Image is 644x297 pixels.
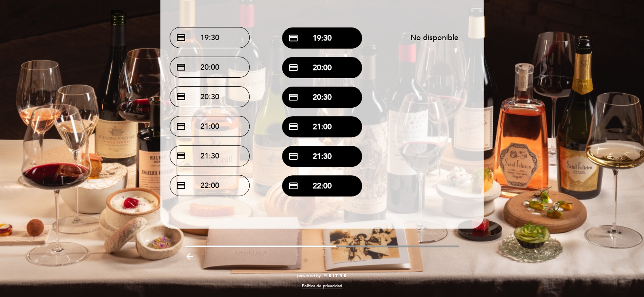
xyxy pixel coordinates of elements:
[176,92,186,102] span: credit_card
[288,122,298,132] span: credit_card
[170,116,250,137] button: credit_card 21:00
[176,121,186,131] span: credit_card
[282,116,362,137] button: credit_card 21:00
[323,274,347,278] img: MEITRE
[170,57,250,78] button: credit_card 20:00
[170,175,250,196] button: credit_card 22:00
[302,283,342,289] a: Política de privacidad
[282,27,362,49] button: credit_card 19:30
[170,86,250,107] button: credit_card 20:30
[176,33,186,43] span: credit_card
[288,63,298,73] span: credit_card
[170,27,250,48] button: credit_card 19:30
[297,273,347,279] a: powered by
[170,145,250,166] button: credit_card 21:30
[176,151,186,161] span: credit_card
[282,87,362,108] button: credit_card 20:30
[176,62,186,72] span: credit_card
[288,181,298,191] span: credit_card
[288,92,298,102] span: credit_card
[288,151,298,161] span: credit_card
[185,251,195,262] i: arrow_backward
[288,33,298,43] span: credit_card
[394,27,474,48] button: No disponible
[282,146,362,167] button: credit_card 21:30
[176,180,186,191] span: credit_card
[282,57,362,78] button: credit_card 20:00
[282,175,362,196] button: credit_card 22:00
[297,273,321,279] span: powered by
